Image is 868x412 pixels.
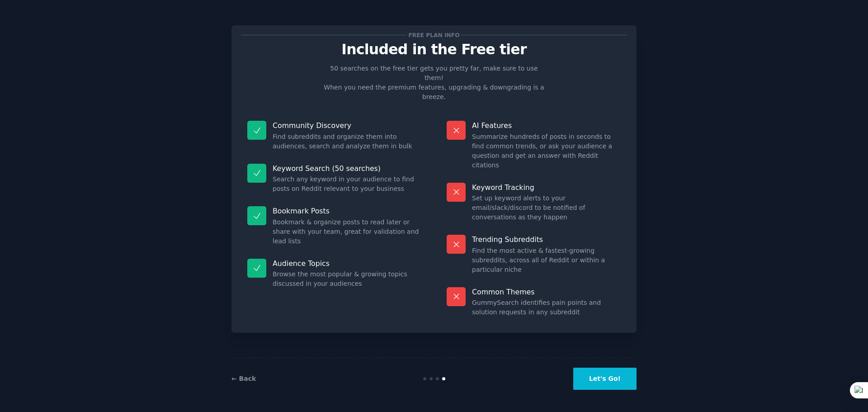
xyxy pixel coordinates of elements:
p: Keyword Tracking [472,183,621,192]
dd: Search any keyword in your audience to find posts on Reddit relevant to your business [273,175,421,194]
dd: Browse the most popular & growing topics discussed in your audiences [273,270,421,289]
p: Bookmark Posts [273,206,421,216]
p: Keyword Search (50 searches) [273,164,421,173]
p: AI Features [472,121,621,130]
span: Free plan info [407,30,461,40]
dd: Set up keyword alerts to your email/slack/discord to be notified of conversations as they happen [472,194,621,222]
a: ← Back [231,375,256,382]
p: Community Discovery [273,121,421,130]
p: Trending Subreddits [472,235,621,244]
p: Audience Topics [273,259,421,268]
p: Included in the Free tier [241,42,627,57]
p: 50 searches on the free tier gets you pretty far, make sure to use them! When you need the premiu... [320,64,548,102]
dd: Find subreddits and organize them into audiences, search and analyze them in bulk [273,132,421,151]
dd: Find the most active & fastest-growing subreddits, across all of Reddit or within a particular niche [472,246,621,275]
p: Common Themes [472,287,621,297]
dd: GummySearch identifies pain points and solution requests in any subreddit [472,298,621,317]
dd: Bookmark & organize posts to read later or share with your team, great for validation and lead lists [273,218,421,246]
button: Let's Go! [573,368,637,390]
dd: Summarize hundreds of posts in seconds to find common trends, or ask your audience a question and... [472,132,621,170]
